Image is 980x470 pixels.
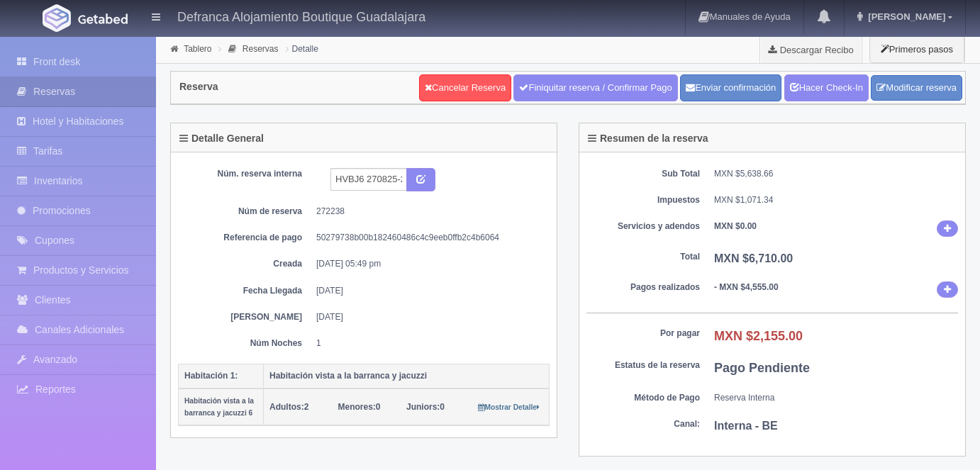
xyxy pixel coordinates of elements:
dd: MXN $5,638.66 [714,168,958,180]
dd: Reserva Interna [714,392,958,404]
a: Hacer Check-In [784,74,869,101]
dt: Canal: [586,418,700,430]
dt: Fecha Llegada [189,285,302,297]
dt: Por pagar [586,328,700,340]
span: 2 [269,402,308,412]
dd: 1 [316,337,539,349]
dd: [DATE] [316,311,539,323]
a: Modificar reserva [871,75,962,101]
b: Habitación 1: [184,371,238,381]
b: MXN $0.00 [714,221,757,231]
a: Mostrar Detalle [478,402,540,412]
a: Reservas [243,44,279,54]
dt: Total [586,251,700,263]
h4: Detalle General [179,133,264,144]
a: Cancelar Reserva [419,74,511,101]
img: Getabed [78,13,128,24]
dt: Método de Pago [586,392,700,404]
button: Primeros pasos [869,35,964,63]
b: - MXN $4,555.00 [714,282,779,292]
h4: Reserva [179,82,218,92]
dt: Núm. reserva interna [189,168,302,180]
span: 0 [338,402,381,412]
h4: Resumen de la reserva [588,133,708,144]
strong: Adultos: [269,402,304,412]
img: Getabed [43,4,71,32]
dt: Referencia de pago [189,232,302,244]
span: [PERSON_NAME] [864,11,945,22]
a: Tablero [184,44,211,54]
dd: [DATE] [316,285,539,297]
th: Habitación vista a la barranca y jacuzzi [264,364,550,388]
dd: MXN $1,071.34 [714,194,958,206]
dt: Núm de reserva [189,206,302,218]
b: MXN $2,155.00 [714,329,803,343]
dt: Pagos realizados [586,281,700,293]
dt: Creada [189,258,302,270]
dt: Sub Total [586,168,700,180]
li: Detalle [282,42,322,55]
button: Enviar confirmación [680,74,781,101]
b: Pago Pendiente [714,361,810,375]
h4: Defranca Alojamiento Boutique Guadalajara [177,7,425,25]
strong: Menores: [338,402,376,412]
a: Finiquitar reserva / Confirmar Pago [513,74,677,101]
dd: [DATE] 05:49 pm [316,258,539,270]
dt: Impuestos [586,194,700,206]
dt: [PERSON_NAME] [189,311,302,323]
b: Interna - BE [714,420,778,432]
small: Habitación vista a la barranca y jacuzzi 6 [184,397,254,417]
span: 0 [406,402,445,412]
b: MXN $6,710.00 [714,252,793,264]
small: Mostrar Detalle [478,403,540,411]
dd: 50279738b00b182460486c4c9eeb0ffb2c4b6064 [316,232,539,244]
dt: Servicios y adendos [586,220,700,233]
a: Descargar Recibo [760,35,862,64]
dt: Núm Noches [189,337,302,349]
dt: Estatus de la reserva [586,359,700,371]
dd: 272238 [316,206,539,218]
strong: Juniors: [406,402,440,412]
